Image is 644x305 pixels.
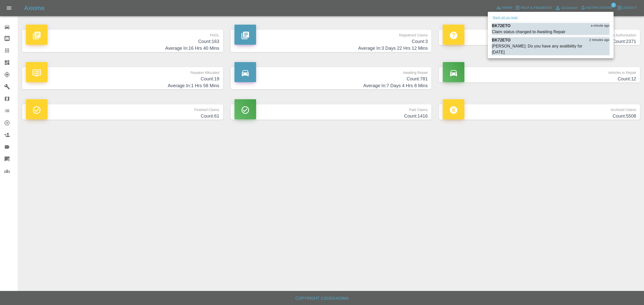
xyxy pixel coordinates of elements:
span: 2 minutes ago [589,38,610,43]
p: BK72ETO [492,37,511,43]
p: BK72ETO [492,23,511,29]
div: [PERSON_NAME]: Do you have any avalibility for [DATE] [492,43,584,55]
span: a minute ago [591,23,610,28]
div: Claim status changed to Awaiting Repair [492,29,566,35]
button: Mark all as read [492,15,518,21]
